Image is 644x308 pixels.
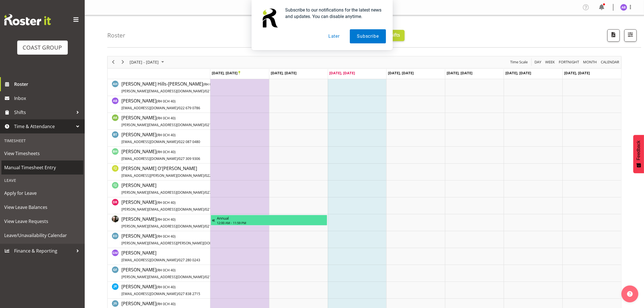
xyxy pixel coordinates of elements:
td: Gareth French resource [108,265,210,282]
a: [PERSON_NAME] Hills-[PERSON_NAME](RH 0CH 40)[PERSON_NAME][EMAIL_ADDRESS][DOMAIN_NAME]/0210 623 131 [121,81,227,94]
span: 022 087 0480 [179,139,200,144]
span: RH 0 [158,217,165,222]
span: [DATE] - [DATE] [129,59,159,66]
a: [PERSON_NAME][PERSON_NAME][EMAIL_ADDRESS][DOMAIN_NAME]/027 555 2277 [121,182,227,195]
button: Fortnight [558,59,580,66]
td: Brad Tweedy resource [108,130,210,147]
span: / [204,173,205,178]
span: 0210 623 131 [205,89,227,93]
a: [PERSON_NAME](RH 0CH 40)[EMAIL_ADDRESS][DOMAIN_NAME]/022 679 0786 [121,97,200,111]
button: Timeline Week [544,59,556,66]
span: RH 0 [158,133,165,137]
button: Month [600,59,620,66]
span: RH 0 [158,116,165,120]
span: 021 618 518 [205,122,225,127]
span: ( CH 40) [203,82,222,87]
span: 027 280 0243 [179,258,200,262]
span: 022 594 0634 [205,173,227,178]
span: 027 838 2715 [179,291,200,296]
span: RH 0 [158,200,165,205]
span: / [178,139,179,144]
span: / [178,258,179,262]
span: ( CH 40) [156,285,176,289]
button: Previous [110,59,117,66]
span: RH 0 [158,234,165,239]
span: [PERSON_NAME] [121,216,225,229]
span: [DATE], [DATE] [329,70,355,75]
span: / [178,291,179,296]
span: Apply for Leave [4,189,80,197]
span: [PERSON_NAME] [121,148,200,161]
span: ( CH 40) [156,149,176,154]
div: Leave [1,175,83,186]
td: Bryan Humprhries resource [108,147,210,164]
div: September 22 - 28, 2025 [128,56,167,68]
span: [PERSON_NAME] Hills-[PERSON_NAME] [121,81,227,94]
a: Leave/Unavailability Calendar [1,228,83,242]
a: [PERSON_NAME](RH 0CH 40)[EMAIL_ADDRESS][DOMAIN_NAME]/022 087 0480 [121,131,200,145]
a: Apply for Leave [1,186,83,200]
span: [PERSON_NAME][EMAIL_ADDRESS][DOMAIN_NAME] [121,224,204,229]
td: Craig Jenkins resource [108,180,210,197]
span: Time & Attendance [14,122,73,131]
span: [DATE], [DATE] [564,70,590,75]
span: ( CH 40) [156,133,176,137]
span: 027 555 2277 [205,190,227,195]
span: ( CH 40) [156,116,176,120]
span: Shifts [14,108,73,117]
a: [PERSON_NAME](RH 0CH 40)[PERSON_NAME][EMAIL_ADDRESS][DOMAIN_NAME]/021 765 901 [121,199,225,212]
span: / [204,122,205,127]
span: ( CH 40) [156,234,176,239]
span: RH 0 [158,149,165,154]
button: Feedback - Show survey [633,135,644,173]
span: View Timesheets [4,149,80,158]
span: Manual Timesheet Entry [4,163,80,172]
span: / [204,274,205,279]
span: / [204,224,205,229]
button: Next [119,59,127,66]
span: Week [545,59,555,66]
a: [PERSON_NAME][EMAIL_ADDRESS][DOMAIN_NAME]/027 280 0243 [121,249,200,263]
a: [PERSON_NAME](RH 0CH 40)[EMAIL_ADDRESS][DOMAIN_NAME]/027 309 9306 [121,148,200,162]
span: [PERSON_NAME] [121,98,200,111]
span: [PERSON_NAME] [121,267,225,280]
div: next period [118,56,128,68]
td: Ambrose Hills-Simonsen resource [108,79,210,96]
span: Day [534,59,542,66]
span: Finance & Reporting [14,247,73,255]
span: / [204,207,205,212]
td: Ed Odum resource [108,231,210,248]
span: 027 309 9306 [179,156,200,161]
span: / [178,106,179,110]
div: Timesheet [1,135,83,146]
button: Timeline Month [582,59,598,66]
td: Jamie Rapsey resource [108,282,210,299]
span: View Leave Balances [4,203,80,211]
span: ( CH 40) [156,268,176,273]
a: View Leave Balances [1,200,83,214]
span: RH 0 [158,302,165,306]
span: calendar [600,59,620,66]
img: notification icon [258,7,281,29]
img: help-xxl-2.png [627,291,633,297]
span: Inbox [14,94,82,102]
span: 021 338 432 [205,274,225,279]
span: [PERSON_NAME] [121,199,225,212]
span: [PERSON_NAME][EMAIL_ADDRESS][DOMAIN_NAME] [121,274,204,279]
span: [PERSON_NAME][EMAIL_ADDRESS][DOMAIN_NAME] [121,207,204,212]
span: 022 679 0786 [179,106,200,110]
span: RH 0 [158,285,165,289]
span: [EMAIL_ADDRESS][DOMAIN_NAME] [121,258,178,262]
span: RH 0 [204,82,211,87]
span: Leave/Unavailability Calendar [4,231,80,240]
span: [DATE], [DATE] [212,70,240,75]
span: Feedback [636,140,641,160]
span: / [204,89,205,93]
span: ( CH 40) [156,217,176,222]
span: [EMAIL_ADDRESS][DOMAIN_NAME] [121,106,178,110]
span: [PERSON_NAME] [121,182,227,195]
button: September 2025 [129,59,167,66]
span: [PERSON_NAME][EMAIL_ADDRESS][PERSON_NAME][DOMAIN_NAME] [121,241,231,245]
td: Dayle Eathorne resource [108,214,210,231]
span: [EMAIL_ADDRESS][DOMAIN_NAME] [121,139,178,144]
